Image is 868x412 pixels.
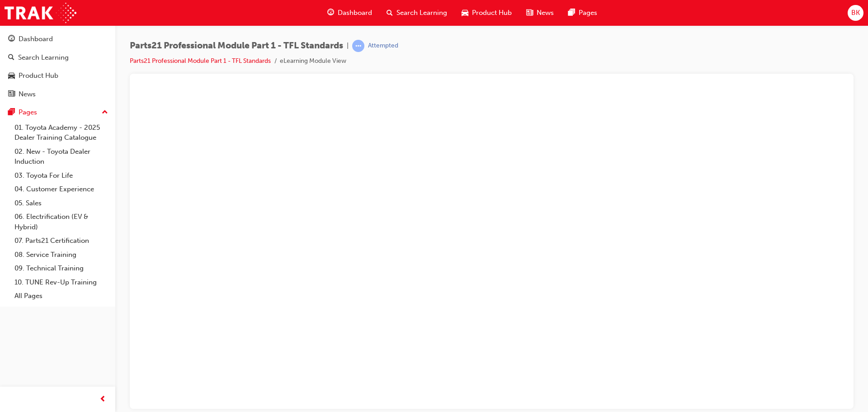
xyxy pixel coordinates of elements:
[11,289,112,303] a: All Pages
[4,31,112,47] a: Dashboard
[387,7,393,19] span: search-icon
[462,7,468,19] span: car-icon
[11,234,112,248] a: 07. Parts21 Certification
[99,394,106,405] span: prev-icon
[396,8,447,18] span: Search Learning
[11,169,112,183] a: 03. Toyota For Life
[320,4,379,22] a: guage-iconDashboard
[4,104,112,121] button: Pages
[4,29,112,104] button: DashboardSearch LearningProduct HubNews
[11,145,112,169] a: 02. New - Toyota Dealer Induction
[568,7,575,19] span: pages-icon
[327,7,334,19] span: guage-icon
[11,248,112,262] a: 08. Service Training
[19,71,58,81] div: Product Hub
[4,67,112,84] a: Product Hub
[102,107,108,118] span: up-icon
[19,89,36,99] div: News
[8,109,15,117] span: pages-icon
[8,54,14,62] span: search-icon
[347,41,349,51] span: |
[379,4,454,22] a: search-iconSearch Learning
[561,4,604,22] a: pages-iconPages
[5,3,76,23] img: Trak
[130,57,271,65] a: Parts21 Professional Module Part 1 - TFL Standards
[8,35,15,43] span: guage-icon
[11,196,112,210] a: 05. Sales
[338,8,372,18] span: Dashboard
[579,8,597,18] span: Pages
[526,7,533,19] span: news-icon
[11,210,112,234] a: 06. Electrification (EV & Hybrid)
[454,4,519,22] a: car-iconProduct Hub
[4,49,112,66] a: Search Learning
[472,8,512,18] span: Product Hub
[11,182,112,196] a: 04. Customer Experience
[19,34,53,44] div: Dashboard
[8,90,15,99] span: news-icon
[11,261,112,275] a: 09. Technical Training
[18,52,69,63] div: Search Learning
[848,5,863,21] button: BK
[130,41,343,51] span: Parts21 Professional Module Part 1 - TFL Standards
[368,42,398,50] div: Attempted
[851,8,860,18] span: BK
[519,4,561,22] a: news-iconNews
[19,107,37,118] div: Pages
[352,40,364,52] span: learningRecordVerb_ATTEMPT-icon
[4,86,112,103] a: News
[11,275,112,289] a: 10. TUNE Rev-Up Training
[280,56,346,66] li: eLearning Module View
[11,121,112,145] a: 01. Toyota Academy - 2025 Dealer Training Catalogue
[537,8,554,18] span: News
[8,72,15,80] span: car-icon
